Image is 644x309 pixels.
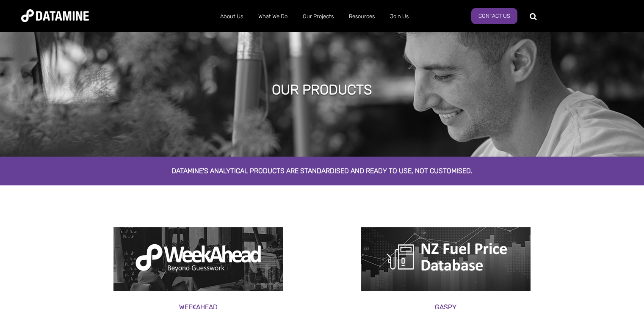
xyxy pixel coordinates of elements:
[272,80,372,99] h1: our products
[213,6,251,28] a: About Us
[21,9,89,22] img: Datamine
[113,227,283,291] img: weekahead product page2
[382,6,416,28] a: Join Us
[361,227,531,291] img: NZ fuel price logo of petrol pump, Gaspy product page1
[295,6,341,28] a: Our Projects
[81,187,122,195] span: Product page
[81,167,564,175] h2: Datamine's analytical products are standardised and ready to use, not customised.
[471,8,517,24] a: Contact Us
[341,6,382,28] a: Resources
[251,6,295,28] a: What We Do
